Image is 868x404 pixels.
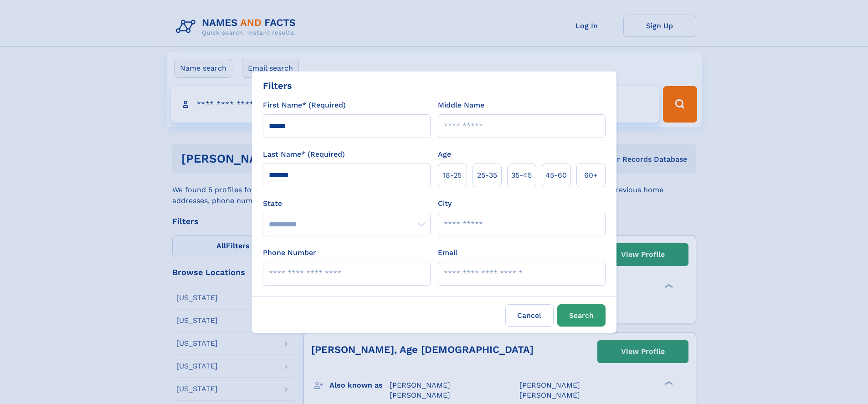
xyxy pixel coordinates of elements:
label: Email [438,247,457,258]
label: Age [438,149,451,160]
span: 45‑60 [545,170,567,181]
label: Cancel [505,304,554,327]
span: 35‑45 [511,170,532,181]
div: Filters [263,79,292,92]
label: Phone Number [263,247,316,258]
span: 25‑35 [477,170,497,181]
button: Search [557,304,606,327]
label: Middle Name [438,100,484,111]
span: 60+ [584,170,598,181]
span: 18‑25 [443,170,462,181]
label: City [438,198,452,209]
label: First Name* (Required) [263,100,346,111]
label: State [263,198,431,209]
label: Last Name* (Required) [263,149,345,160]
